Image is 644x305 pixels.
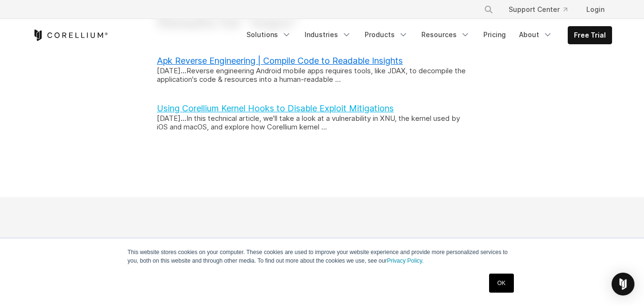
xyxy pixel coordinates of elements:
[128,248,517,265] p: This website stores cookies on your computer. These cookies are used to improve your website expe...
[157,56,403,66] a: Apk Reverse Engineering | Compile Code to Readable Insights
[241,26,297,43] a: Solutions
[478,26,511,43] a: Pricing
[501,1,575,18] a: Support Center
[489,274,513,293] a: OK
[157,114,467,132] div: [DATE] In this technical article, we'll take a look at a vulnerability in XNU, the kernel used by...
[299,26,357,43] a: Industries
[612,273,634,295] div: Open Intercom Messenger
[157,103,394,113] a: Using Corellium Kernel Hooks to Disable Exploit Mitigations
[472,1,612,18] div: Navigation Menu
[568,27,612,44] a: Free Trial
[181,66,186,75] b: ...
[181,114,186,123] b: ...
[387,257,424,264] a: Privacy Policy.
[579,1,612,18] a: Login
[241,26,612,44] div: Navigation Menu
[32,30,108,41] a: Corellium Home
[359,26,414,43] a: Products
[513,26,558,43] a: About
[416,26,476,43] a: Resources
[480,1,497,18] button: Search
[157,67,467,85] div: [DATE] Reverse engineering Android mobile apps requires tools, like JDAX, to decompile the applic...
